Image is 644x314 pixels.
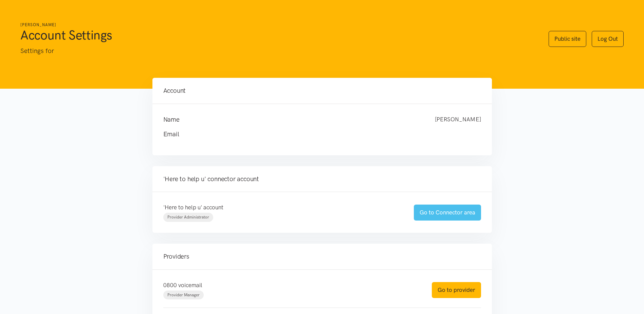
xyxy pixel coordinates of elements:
[432,282,481,298] a: Go to provider
[163,281,418,290] p: 0800 voicemail
[592,31,624,47] a: Log Out
[428,115,488,124] div: [PERSON_NAME]
[163,86,481,95] h4: Account
[163,174,481,184] h4: 'Here to help u' connector account
[549,31,586,47] a: Public site
[163,252,481,261] h4: Providers
[163,129,467,139] h4: Email
[167,293,200,297] span: Provider Manager
[167,215,209,220] span: Provider Administrator
[20,22,535,28] h6: [PERSON_NAME]
[163,115,421,124] h4: Name
[20,46,535,56] p: Settings for
[414,205,481,221] a: Go to Connector area
[163,203,400,212] p: 'Here to help u' account
[20,27,535,43] h1: Account Settings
